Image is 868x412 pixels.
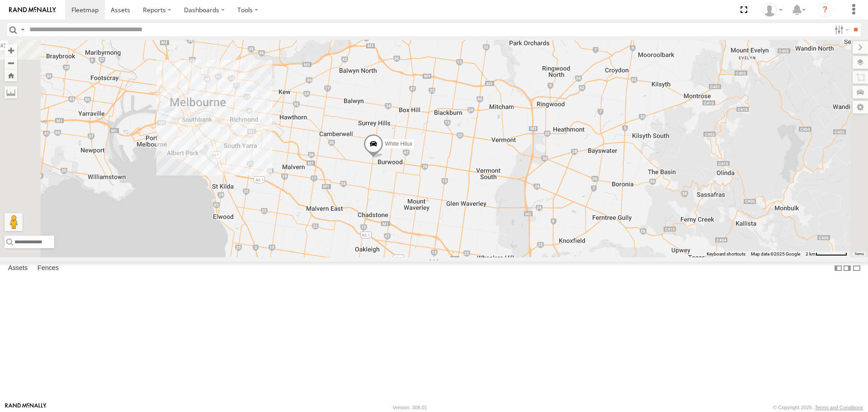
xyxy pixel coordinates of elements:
[5,69,17,81] button: Zoom Home
[5,403,47,412] a: Visit our Website
[806,251,816,256] span: 2 km
[5,86,17,99] label: Measure
[33,262,63,275] label: Fences
[853,101,868,114] label: Map Settings
[5,57,17,69] button: Zoom out
[4,262,32,275] label: Assets
[707,251,745,257] button: Keyboard shortcuts
[854,252,864,256] a: Terms (opens in new tab)
[751,251,800,256] span: Map data ©2025 Google
[843,262,852,275] label: Dock Summary Table to the Right
[815,405,863,410] a: Terms and Conditions
[385,141,413,147] span: White Hilux
[831,23,850,36] label: Search Filter Options
[9,7,56,13] img: rand-logo.svg
[852,262,861,275] label: Hide Summary Table
[773,405,863,410] div: © Copyright 2025 -
[818,3,832,17] i: ?
[834,262,843,275] label: Dock Summary Table to the Left
[5,44,17,57] button: Zoom in
[759,3,786,17] div: John Vu
[5,213,23,231] button: Drag Pegman onto the map to open Street View
[803,251,850,257] button: Map Scale: 2 km per 66 pixels
[393,405,427,410] div: Version: 308.01
[19,23,26,36] label: Search Query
